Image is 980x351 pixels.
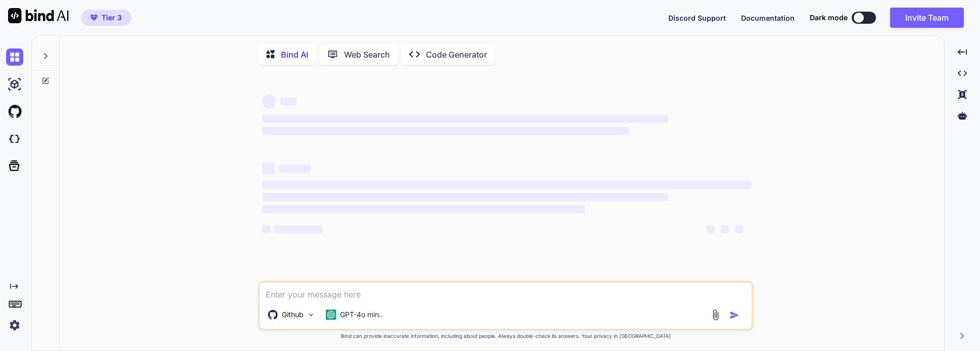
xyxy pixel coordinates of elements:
span: ‌ [262,94,276,109]
span: ‌ [721,225,729,233]
span: ‌ [262,225,270,233]
p: GPT-4o min.. [340,310,383,320]
img: settings [6,317,23,334]
span: ‌ [262,181,751,189]
span: ‌ [280,97,297,106]
button: Discord Support [668,13,726,23]
span: ‌ [262,193,668,201]
span: ‌ [707,225,715,233]
span: ‌ [262,205,585,213]
img: icon [729,310,740,320]
img: chat [6,48,23,66]
p: Bind AI [281,48,308,61]
img: GPT-4o mini [326,310,336,320]
span: ‌ [278,165,311,173]
img: ai-studio [6,76,23,93]
span: ‌ [262,163,274,175]
img: githubLight [6,103,23,120]
button: premiumTier 3 [81,10,131,26]
img: attachment [710,309,721,321]
img: darkCloudIdeIcon [6,130,23,147]
span: Documentation [741,14,795,22]
span: Tier 3 [102,13,122,23]
img: Pick Models [307,311,315,319]
img: premium [90,15,97,21]
span: ‌ [262,127,629,135]
p: Web Search [344,48,390,61]
p: Bind can provide inaccurate information, including about people. Always double-check its answers.... [258,332,753,340]
p: Code Generator [426,48,487,61]
span: ‌ [735,225,743,233]
img: Bind AI [8,8,69,23]
span: ‌ [262,115,668,123]
button: Invite Team [890,8,964,28]
span: ‌ [274,225,323,233]
span: Discord Support [668,14,726,22]
span: Dark mode [810,13,848,23]
p: Github [282,310,304,320]
button: Documentation [741,13,795,23]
